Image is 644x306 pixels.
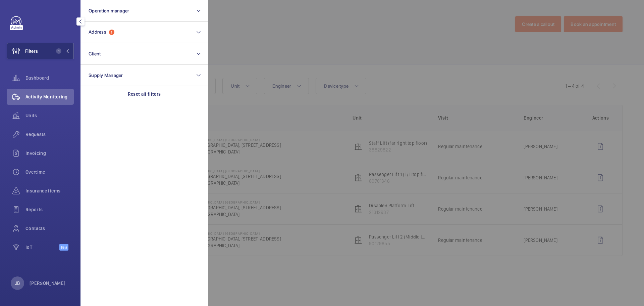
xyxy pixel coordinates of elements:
span: Insurance items [25,187,74,194]
span: Requests [25,131,74,138]
span: Overtime [25,169,74,175]
span: Units [25,112,74,119]
p: JB [15,280,20,287]
span: Reports [25,206,74,213]
span: Activity Monitoring [25,93,74,100]
p: [PERSON_NAME] [30,280,66,287]
span: Contacts [25,225,74,232]
span: Dashboard [25,75,74,81]
span: Beta [59,244,68,251]
span: 1 [56,48,61,54]
button: Filters1 [7,43,74,59]
span: Invoicing [25,150,74,157]
span: IoT [25,244,59,251]
span: Filters [25,48,38,54]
